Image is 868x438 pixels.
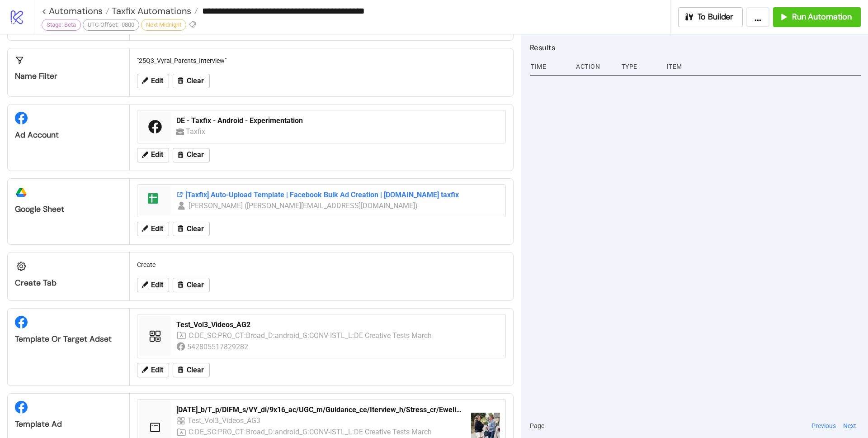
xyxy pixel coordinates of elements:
span: Clear [187,281,204,289]
a: < Automations [42,6,109,15]
a: Taxfix Automations [109,6,198,15]
span: To Builder [698,12,734,22]
button: Clear [173,363,210,377]
div: C:DE_SC:PRO_CT:Broad_D:android_G:CONV-ISTL_L:DE Creative Tests March [189,426,432,438]
div: "25Q3_Vyral_Parents_Interview" [133,52,509,69]
button: Next [840,421,859,431]
div: Create [133,256,509,273]
button: ... [746,7,769,27]
div: Template Ad [15,419,122,429]
span: Edit [151,225,163,233]
button: Edit [137,363,169,377]
div: Taxfix [186,126,208,137]
div: DE - Taxfix - Android - Experimentation [176,116,500,126]
button: Edit [137,148,169,162]
div: Template or Target Adset [15,334,122,344]
div: Test_Vol3_Videos_AG2 [176,320,500,330]
button: Edit [137,222,169,236]
span: Clear [187,77,204,85]
h2: Results [530,42,861,53]
button: To Builder [678,7,743,27]
span: Clear [187,151,204,159]
div: Test_Vol3_Videos_AG3 [188,415,262,426]
div: Time [530,58,569,75]
span: Run Automation [792,12,852,22]
button: Run Automation [773,7,861,27]
span: Clear [187,225,204,233]
div: Create Tab [15,278,122,288]
span: Clear [187,366,204,374]
div: Ad Account [15,130,122,140]
div: 542805517829282 [187,341,250,352]
button: Clear [173,222,210,236]
button: Clear [173,148,210,162]
button: Clear [173,278,210,292]
span: Edit [151,281,163,289]
div: C:DE_SC:PRO_CT:Broad_D:android_G:CONV-ISTL_L:DE Creative Tests March [189,330,432,341]
button: Edit [137,278,169,292]
button: Edit [137,74,169,88]
div: Item [666,58,861,75]
span: Page [530,421,544,431]
div: UTC-Offset: -0800 [83,19,139,31]
div: Type [621,58,660,75]
button: Clear [173,74,210,88]
span: Edit [151,366,163,374]
div: [Taxfix] Auto-Upload Template | Facebook Bulk Ad Creation | [DOMAIN_NAME] taxfix [176,190,500,200]
span: Taxfix Automations [109,5,191,17]
div: [PERSON_NAME] ([PERSON_NAME][EMAIL_ADDRESS][DOMAIN_NAME]) [189,200,418,211]
div: [DATE]_b/T_p/DIFM_s/VY_di/9x16_ac/UGC_m/Guidance_ce/Iterview_h/Stress_cr/Ewelin_v/v1_t/N_ts/TA_LH... [176,405,464,415]
div: Next Midnight [141,19,186,31]
button: Previous [809,421,839,431]
div: Action [575,58,614,75]
div: Name Filter [15,71,122,81]
span: Edit [151,151,163,159]
span: Edit [151,77,163,85]
div: Google Sheet [15,204,122,214]
div: Stage: Beta [42,19,81,31]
